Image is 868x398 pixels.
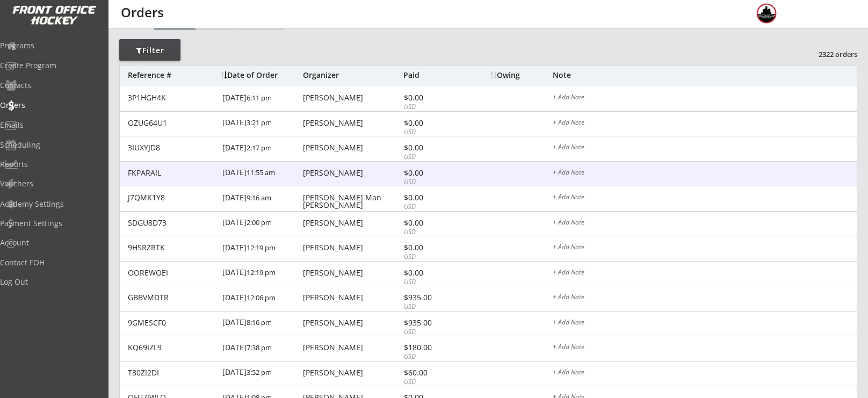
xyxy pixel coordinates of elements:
[247,118,272,127] font: 3:21 pm
[128,194,216,201] div: J7QMK1Y8
[404,344,461,351] div: $180.00
[553,294,857,302] div: + Add Note
[553,119,857,128] div: + Add Note
[247,93,272,103] font: 6:11 pm
[128,71,215,79] div: Reference #
[247,317,272,327] font: 8:16 pm
[404,252,461,262] div: USD
[404,269,461,277] div: $0.00
[553,194,857,202] div: + Add Note
[553,244,857,252] div: + Add Note
[303,319,401,327] div: [PERSON_NAME]
[303,244,401,251] div: [PERSON_NAME]
[128,94,216,102] div: 3P1HGH4K
[303,194,401,209] div: [PERSON_NAME] Man [PERSON_NAME]
[247,193,271,202] font: 9:16 am
[553,369,857,378] div: + Add Note
[222,212,300,236] div: [DATE]
[303,94,401,102] div: [PERSON_NAME]
[303,369,401,377] div: [PERSON_NAME]
[222,136,300,161] div: [DATE]
[404,244,461,251] div: $0.00
[553,219,857,228] div: + Add Note
[128,319,216,327] div: 9GMESCF0
[119,45,180,56] div: Filter
[553,144,857,153] div: + Add Note
[404,228,461,237] div: USD
[128,144,216,151] div: 3IUXYJD8
[303,294,401,301] div: [PERSON_NAME]
[247,293,276,302] font: 12:06 pm
[404,144,461,151] div: $0.00
[404,202,461,212] div: USD
[404,169,461,177] div: $0.00
[128,169,216,177] div: FKPARAIL
[222,186,300,211] div: [DATE]
[222,286,300,310] div: [DATE]
[404,278,461,287] div: USD
[128,119,216,127] div: OZUG64U1
[404,94,461,102] div: $0.00
[553,344,857,352] div: + Add Note
[404,219,461,227] div: $0.00
[128,344,216,351] div: KQ69IZL9
[303,144,401,151] div: [PERSON_NAME]
[404,328,461,337] div: USD
[404,103,461,112] div: USD
[222,262,300,286] div: [DATE]
[128,294,216,301] div: GBBVMDTR
[222,361,300,386] div: [DATE]
[247,243,276,252] font: 12:19 pm
[222,312,300,336] div: [DATE]
[404,178,461,187] div: USD
[404,378,461,387] div: USD
[801,49,857,59] div: 2322 orders
[222,112,300,136] div: [DATE]
[222,236,300,260] div: [DATE]
[128,269,216,277] div: OOREWOEI
[303,344,401,351] div: [PERSON_NAME]
[404,302,461,312] div: USD
[303,119,401,127] div: [PERSON_NAME]
[247,218,272,227] font: 2:00 pm
[247,168,275,177] font: 11:55 am
[247,267,276,277] font: 12:19 pm
[404,153,461,162] div: USD
[128,369,216,377] div: T80ZI2DI
[247,143,272,153] font: 2:17 pm
[128,244,216,251] div: 9HSRZRTK
[222,86,300,111] div: [DATE]
[553,71,857,79] div: Note
[553,169,857,178] div: + Add Note
[222,336,300,360] div: [DATE]
[247,367,272,377] font: 3:52 pm
[222,162,300,186] div: [DATE]
[404,369,461,377] div: $60.00
[404,128,461,137] div: USD
[553,319,857,328] div: + Add Note
[303,71,401,79] div: Organizer
[404,319,461,327] div: $935.00
[490,71,552,79] div: Owing
[128,219,216,227] div: SDGU8D73
[553,269,857,278] div: + Add Note
[404,352,461,361] div: USD
[404,194,461,201] div: $0.00
[303,219,401,227] div: [PERSON_NAME]
[404,294,461,301] div: $935.00
[403,71,461,79] div: Paid
[303,269,401,277] div: [PERSON_NAME]
[221,71,300,79] div: Date of Order
[553,94,857,103] div: + Add Note
[404,119,461,127] div: $0.00
[303,169,401,177] div: [PERSON_NAME]
[247,343,272,352] font: 7:38 pm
